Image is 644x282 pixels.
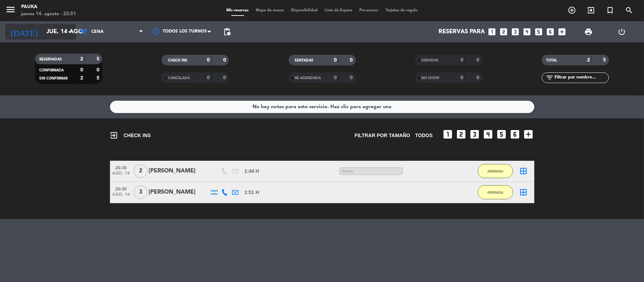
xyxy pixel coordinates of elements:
[478,164,513,178] button: ARRIBADA
[499,27,509,36] i: looks_two
[546,27,555,36] i: looks_6
[223,28,231,36] span: pending_actions
[584,28,593,36] span: print
[568,6,576,14] i: add_circle_outline
[460,75,463,80] strong: 0
[520,188,528,196] i: border_all
[112,184,130,193] span: 20:30
[112,163,130,171] span: 20:30
[168,59,187,62] span: CHECK INS
[39,58,62,61] span: RESERVADAS
[97,76,101,81] strong: 5
[223,8,252,12] span: Mis reservas
[605,21,639,42] div: LOG OUT
[149,188,209,197] div: [PERSON_NAME]
[496,129,507,140] i: looks_5
[5,24,43,40] i: [DATE]
[5,4,16,17] button: menu
[487,169,503,173] span: ARRIBADA
[168,76,190,80] span: CANCELADA
[253,103,391,111] div: No hay notas para este servicio. Haz clic para agregar una
[80,76,83,81] strong: 2
[350,75,354,80] strong: 0
[207,75,210,80] strong: 0
[339,168,403,175] span: Big box
[546,59,557,62] span: TOTAL
[321,8,356,12] span: Lista de Espera
[80,67,83,72] strong: 0
[110,131,118,140] i: exit_to_app
[295,76,321,80] span: RE AGENDADA
[288,8,321,12] span: Disponibilidad
[134,185,147,199] span: 3
[356,8,382,12] span: Pre-acceso
[422,59,439,62] span: SERVIDAS
[554,74,609,82] input: Filtrar por nombre...
[478,185,513,199] button: ARRIBADA
[520,167,528,175] i: border_all
[112,171,130,179] span: ago. 14
[487,190,503,194] span: ARRIBADA
[476,58,481,63] strong: 0
[442,129,454,140] i: looks_one
[21,4,76,11] div: Pauka
[39,77,68,80] span: SIN CONFIRMAR
[456,129,467,140] i: looks_two
[483,129,494,140] i: looks_4
[355,131,410,140] span: Filtrar por tamaño
[244,188,259,196] span: 1:51 H
[223,75,227,80] strong: 0
[207,58,210,63] strong: 0
[558,27,567,36] i: add_box
[523,27,532,36] i: looks_4
[523,129,534,140] i: add_box
[295,59,314,62] span: SENTADAS
[422,76,440,80] span: NO SHOW
[66,28,74,36] i: arrow_drop_down
[5,4,16,15] i: menu
[350,58,354,63] strong: 0
[334,58,337,63] strong: 0
[545,74,554,82] i: filter_list
[112,192,130,200] span: ago. 14
[223,58,227,63] strong: 0
[21,11,76,18] div: jueves 14. agosto - 22:51
[415,131,433,140] span: TODOS
[334,75,337,80] strong: 0
[534,27,544,36] i: looks_5
[252,8,288,12] span: Mapa de mesas
[460,58,463,63] strong: 0
[91,29,104,34] span: Cena
[80,57,83,61] strong: 2
[149,166,209,176] div: [PERSON_NAME]
[39,69,64,72] span: CONFIRMADA
[110,131,151,140] span: CHECK INS
[476,75,481,80] strong: 0
[511,27,520,36] i: looks_3
[97,67,101,72] strong: 0
[97,57,101,61] strong: 5
[382,8,421,12] span: Tarjetas de regalo
[587,6,595,14] i: exit_to_app
[625,6,633,14] i: search
[244,167,259,175] span: 1:44 H
[469,129,481,140] i: looks_3
[587,58,590,63] strong: 2
[510,129,521,140] i: looks_6
[134,164,147,178] span: 2
[603,58,607,63] strong: 5
[606,6,614,14] i: turned_in_not
[439,29,485,35] span: Reservas para
[488,27,497,36] i: looks_one
[618,28,626,36] i: power_settings_new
